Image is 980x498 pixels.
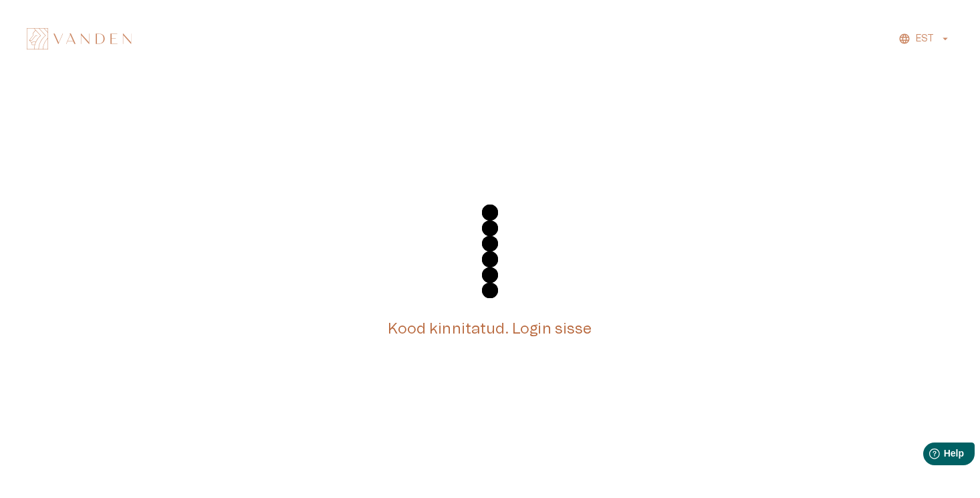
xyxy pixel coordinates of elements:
[916,32,934,46] p: EST
[27,28,132,49] img: Vanden logo
[896,29,953,49] button: EST
[388,320,592,339] h5: Kood kinnitatud. Login sisse
[876,437,980,475] iframe: Help widget launcher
